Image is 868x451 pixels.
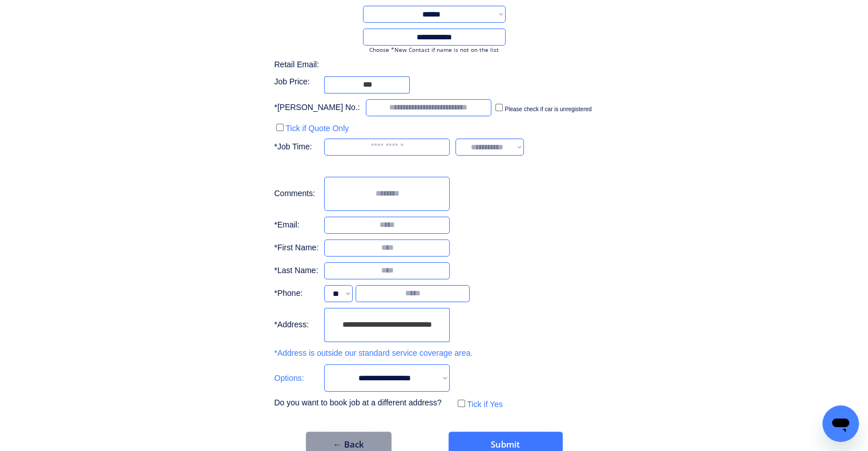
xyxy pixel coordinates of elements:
[274,141,318,153] div: *Job Time:
[285,124,349,133] label: Tick if Quote Only
[274,265,318,277] div: *Last Name:
[274,348,473,359] div: *Address is outside our standard service coverage area.
[274,242,318,254] div: *First Name:
[274,397,450,409] div: Do you want to book job at a different address?
[274,373,318,384] div: Options:
[274,319,318,331] div: *Address:
[504,106,591,112] label: Please check if car is unregistered
[274,59,331,71] div: Retail Email:
[274,188,318,200] div: Comments:
[274,220,318,231] div: *Email:
[363,46,506,54] div: Choose *New Contact if name is not on the list
[274,288,318,299] div: *Phone:
[274,76,318,88] div: Job Price:
[467,400,503,409] label: Tick if Yes
[822,405,859,442] iframe: Button to launch messaging window
[274,102,360,113] div: *[PERSON_NAME] No.:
